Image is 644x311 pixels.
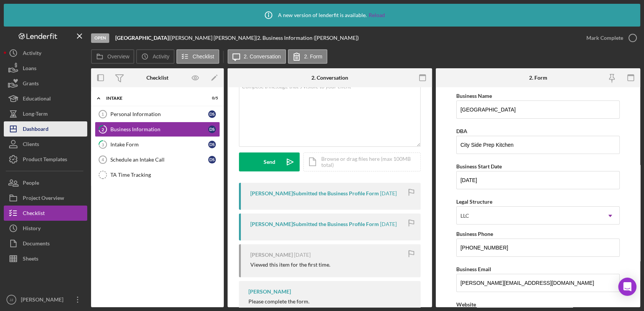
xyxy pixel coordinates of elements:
button: Product Templates [4,152,87,167]
div: Send [264,152,275,171]
button: Checklist [176,49,219,64]
div: Schedule an Intake Call [110,157,208,163]
button: Mark Complete [579,30,640,46]
div: Intake Form [110,141,208,148]
div: | [115,35,170,41]
label: DBA [456,128,467,134]
div: Educational [23,91,51,108]
div: People [23,175,39,192]
div: Open Intercom Messenger [618,278,636,296]
div: 2. Business Information ([PERSON_NAME]) [257,35,359,41]
button: History [4,221,87,236]
button: JJ[PERSON_NAME] [4,292,87,307]
button: Educational [4,91,87,106]
label: 2. Conversation [244,53,281,60]
tspan: 4 [102,157,104,162]
div: Product Templates [23,152,67,169]
button: Send [239,152,300,171]
time: 2025-05-12 17:53 [380,221,397,227]
button: Activity [4,46,87,61]
div: Business Information [110,126,208,132]
div: History [23,221,41,238]
div: D S [208,110,216,118]
div: D S [208,156,216,163]
div: [PERSON_NAME] [PERSON_NAME] | [170,35,257,41]
text: JJ [9,298,13,302]
div: Clients [23,137,39,154]
label: Website [456,301,476,308]
div: Open [91,33,109,43]
button: Clients [4,137,87,152]
div: [PERSON_NAME] Submitted the Business Profile Form [250,221,379,227]
div: Checklist [146,75,168,81]
label: Business Email [456,266,491,272]
label: Business Phone [456,231,493,237]
button: Grants [4,76,87,91]
button: People [4,175,87,190]
button: Long-Term [4,106,87,121]
label: Activity [152,53,169,60]
tspan: 2 [102,127,104,132]
div: Project Overview [23,190,64,207]
button: 2. Conversation [228,49,286,64]
button: Project Overview [4,190,87,206]
div: A new version of lenderfit is available. [259,6,385,25]
a: 2Business InformationDS [95,122,220,137]
a: Reload [369,12,385,18]
div: Dashboard [23,121,49,138]
div: [PERSON_NAME] Submitted the Business Profile Form [250,190,379,196]
div: 0 / 5 [204,96,218,101]
a: 3Intake FormDS [95,137,220,152]
label: Checklist [193,53,214,60]
button: Loans [4,61,87,76]
label: Business Start Date [456,163,502,170]
div: Viewed this item for the first time. [250,262,330,268]
time: 2025-04-06 15:31 [294,252,311,258]
button: Activity [136,49,174,64]
label: Business Name [456,93,492,99]
div: Grants [23,76,39,93]
button: Sheets [4,251,87,266]
div: Mark Complete [586,30,623,46]
div: Loans [23,61,36,78]
div: TA Time Tracking [110,172,220,178]
a: 1Personal InformationDS [95,107,220,122]
div: [PERSON_NAME] [248,289,291,295]
button: Checklist [4,206,87,221]
label: 2. Form [304,53,322,60]
div: 2. Conversation [311,75,348,81]
a: TA Time Tracking [95,167,220,182]
div: INTAKE [106,96,199,101]
div: Activity [23,46,41,63]
div: Please complete the form. [248,298,309,305]
div: Long-Term [23,106,48,123]
button: Dashboard [4,121,87,137]
tspan: 3 [102,142,104,147]
div: Checklist [23,206,45,223]
div: [PERSON_NAME] [250,252,293,258]
div: Sheets [23,251,38,268]
button: Overview [91,49,134,64]
div: D S [208,126,216,133]
div: 2. Form [529,75,547,81]
a: 4Schedule an Intake CallDS [95,152,220,167]
button: Documents [4,236,87,251]
div: Documents [23,236,50,253]
div: D S [208,141,216,148]
time: 2025-05-21 22:22 [380,190,397,196]
b: [GEOGRAPHIC_DATA] [115,35,169,41]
